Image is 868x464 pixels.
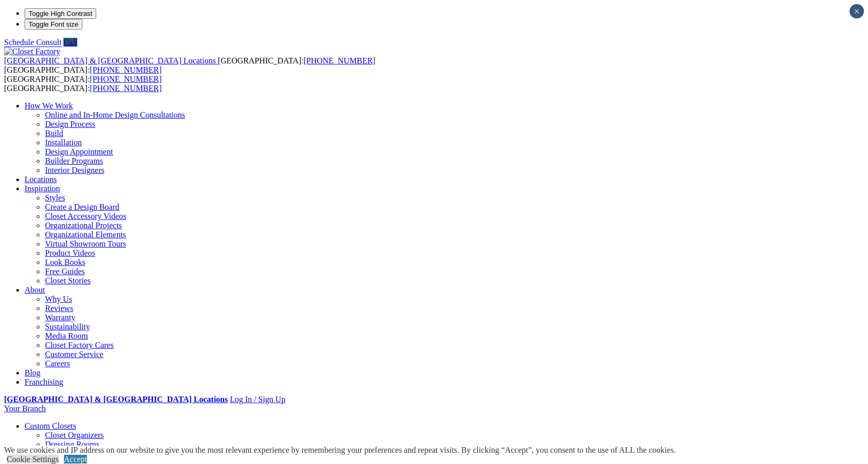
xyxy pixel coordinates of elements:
button: Toggle Font size [25,19,82,30]
a: Create a Design Board [45,203,119,211]
button: Close [850,4,864,18]
a: Organizational Elements [45,230,126,239]
a: Build [45,129,63,138]
a: Closet Organizers [45,431,104,439]
a: Your Branch [4,404,46,413]
button: Toggle High Contrast [25,8,96,19]
a: Accept [64,455,87,463]
span: Toggle Font size [29,20,78,28]
a: Interior Designers [45,166,104,174]
a: [PHONE_NUMBER] [303,56,375,65]
a: Builder Programs [45,157,103,165]
a: [PHONE_NUMBER] [90,84,162,93]
a: Closet Factory Cares [45,341,114,349]
a: Product Videos [45,249,95,257]
span: [GEOGRAPHIC_DATA]: [GEOGRAPHIC_DATA]: [4,75,162,93]
a: [PHONE_NUMBER] [90,65,162,74]
a: Free Guides [45,267,85,276]
a: [GEOGRAPHIC_DATA] & [GEOGRAPHIC_DATA] Locations [4,395,228,404]
a: Call [63,38,77,47]
a: Cookie Settings [7,455,59,463]
a: About [25,285,45,294]
a: Closet Accessory Videos [45,212,126,220]
a: Design Process [45,120,95,128]
a: Look Books [45,258,85,267]
a: Franchising [25,378,63,386]
a: Warranty [45,313,75,322]
a: Media Room [45,332,88,340]
a: Design Appointment [45,147,113,156]
a: Dressing Rooms [45,440,99,449]
a: Blog [25,368,40,377]
a: Custom Closets [25,422,76,430]
img: Closet Factory [4,47,60,56]
a: [PHONE_NUMBER] [90,75,162,83]
span: [GEOGRAPHIC_DATA] & [GEOGRAPHIC_DATA] Locations [4,56,216,65]
a: Log In / Sign Up [230,395,285,404]
a: Virtual Showroom Tours [45,239,126,248]
a: Organizational Projects [45,221,122,230]
a: Why Us [45,295,72,303]
span: [GEOGRAPHIC_DATA]: [GEOGRAPHIC_DATA]: [4,56,375,74]
a: How We Work [25,101,73,110]
a: Reviews [45,304,73,313]
a: Careers [45,359,70,368]
a: Schedule Consult [4,38,61,47]
a: Online and In-Home Design Consultations [45,111,185,119]
a: Closet Stories [45,276,91,285]
a: Installation [45,138,82,147]
div: We use cookies and IP address on our website to give you the most relevant experience by remember... [4,446,676,455]
a: Styles [45,193,65,202]
a: Inspiration [25,184,60,193]
a: [GEOGRAPHIC_DATA] & [GEOGRAPHIC_DATA] Locations [4,56,218,65]
a: Locations [25,175,57,184]
a: Customer Service [45,350,103,359]
span: Toggle High Contrast [29,10,92,17]
a: Sustainability [45,322,90,331]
